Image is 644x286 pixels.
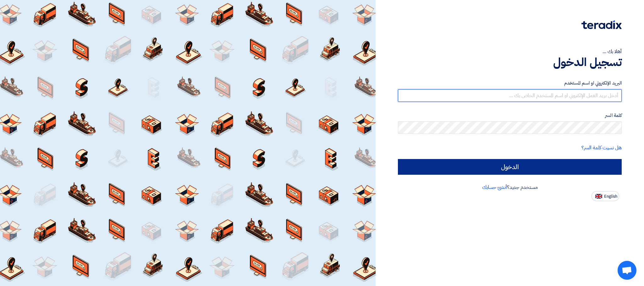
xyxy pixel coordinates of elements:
a: أنشئ حسابك [482,184,507,191]
input: الدخول [398,159,622,175]
input: أدخل بريد العمل الإلكتروني او اسم المستخدم الخاص بك ... [398,89,622,102]
div: أهلا بك ... [398,48,622,55]
div: مستخدم جديد؟ [398,184,622,191]
h1: تسجيل الدخول [398,55,622,69]
img: Teradix logo [581,20,622,29]
a: هل نسيت كلمة السر؟ [581,144,622,151]
label: كلمة السر [398,112,622,119]
label: البريد الإلكتروني او اسم المستخدم [398,80,622,87]
img: en-US.png [595,194,602,199]
span: English [604,194,617,199]
a: Open chat [618,261,636,280]
button: English [592,191,619,201]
